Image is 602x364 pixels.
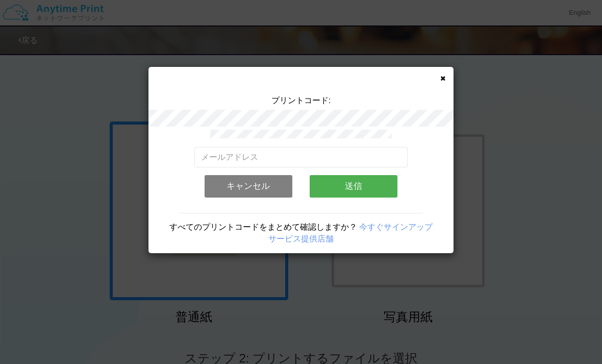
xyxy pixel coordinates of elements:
a: サービス提供店舗 [268,234,334,243]
a: 今すぐサインアップ [359,223,433,231]
span: プリントコード: [271,96,331,105]
span: すべてのプリントコードをまとめて確認しますか？ [169,223,357,231]
input: メールアドレス [194,147,408,167]
button: 送信 [310,175,397,198]
button: キャンセル [205,175,292,198]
